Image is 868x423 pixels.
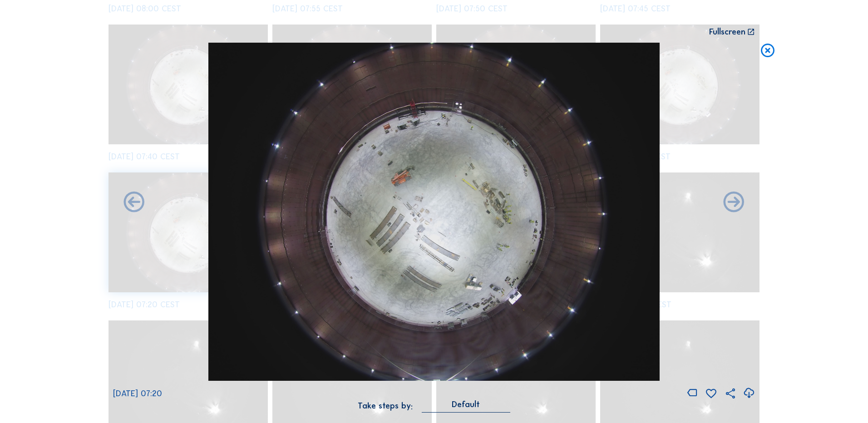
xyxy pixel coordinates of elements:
span: [DATE] 07:20 [113,389,162,398]
img: Image [208,43,660,381]
i: Back [721,191,746,216]
div: Default [422,400,510,413]
i: Forward [122,191,147,216]
div: Default [452,400,480,408]
div: Fullscreen [709,28,745,36]
div: Take steps by: [358,402,413,410]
